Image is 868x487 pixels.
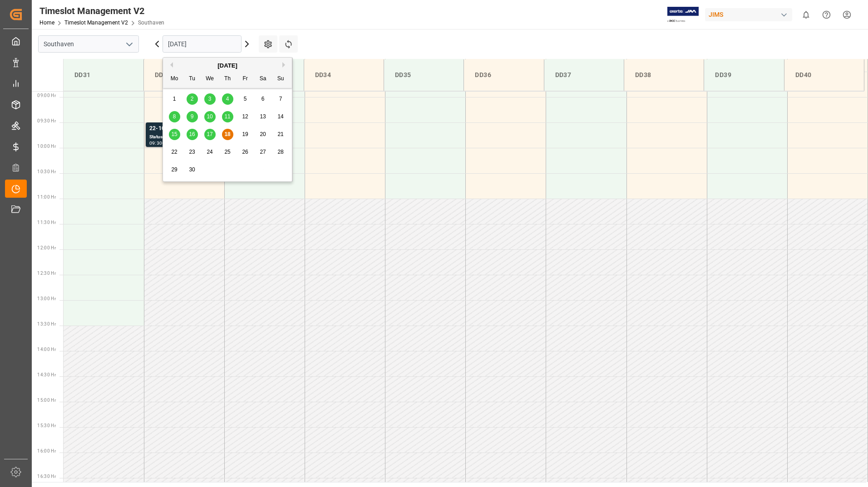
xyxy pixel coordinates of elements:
span: 10:00 Hr [37,144,56,149]
span: 1 [173,96,176,102]
div: JIMS [705,8,792,21]
span: 5 [244,96,247,102]
div: Su [275,73,286,85]
div: DD32 [151,67,216,83]
button: Previous Month [168,62,173,68]
span: 14:30 Hr [37,372,56,377]
div: DD34 [311,67,376,83]
button: Help Center [816,5,837,25]
span: 09:00 Hr [37,93,56,98]
div: We [204,73,216,85]
div: DD35 [391,67,456,83]
span: 7 [279,96,282,102]
span: 10:30 Hr [37,169,56,174]
div: DD40 [792,67,857,83]
div: Choose Tuesday, September 23rd, 2025 [187,146,198,158]
span: 26 [242,149,248,155]
div: Choose Friday, September 19th, 2025 [240,129,251,140]
div: Sa [257,73,269,85]
div: DD39 [711,67,776,83]
div: Choose Monday, September 8th, 2025 [169,111,180,122]
span: 15:00 Hr [37,398,56,403]
div: Choose Friday, September 26th, 2025 [240,146,251,158]
div: DD38 [631,67,696,83]
span: 22 [171,149,177,155]
span: 17 [207,131,212,137]
span: 11:30 Hr [37,220,56,225]
span: 15 [171,131,177,137]
div: Choose Thursday, September 11th, 2025 [222,111,233,122]
span: 8 [173,113,176,120]
div: Tu [187,73,198,85]
div: Timeslot Management V2 [39,4,164,18]
div: Choose Thursday, September 25th, 2025 [222,146,233,158]
span: 29 [171,166,177,173]
div: DD37 [552,67,616,83]
div: Choose Wednesday, September 10th, 2025 [204,111,216,122]
img: Exertis%20JAM%20-%20Email%20Logo.jpg_1722504956.jpg [667,7,699,23]
div: Choose Monday, September 22nd, 2025 [169,146,180,158]
div: Mo [169,73,180,85]
button: JIMS [705,6,796,23]
div: [DATE] [163,61,292,70]
div: Choose Sunday, September 28th, 2025 [275,146,286,158]
div: Choose Tuesday, September 16th, 2025 [187,129,198,140]
div: Choose Wednesday, September 24th, 2025 [204,146,216,158]
span: 27 [260,149,266,155]
span: 23 [189,149,195,155]
div: Choose Sunday, September 14th, 2025 [275,111,286,122]
div: Status - [149,133,219,141]
div: 09:30 [149,141,163,145]
span: 21 [277,131,283,137]
div: Choose Monday, September 15th, 2025 [169,129,180,140]
span: 16 [189,131,195,137]
span: 16:30 Hr [37,474,56,479]
div: Choose Sunday, September 7th, 2025 [275,93,286,105]
span: 4 [226,96,229,102]
span: 12:00 Hr [37,245,56,250]
span: 18 [224,131,230,137]
span: 16:00 Hr [37,448,56,453]
div: Choose Monday, September 1st, 2025 [169,93,180,105]
div: Choose Wednesday, September 3rd, 2025 [204,93,216,105]
div: month 2025-09 [166,90,290,179]
span: 12:30 Hr [37,271,56,276]
div: DD36 [471,67,536,83]
span: 14:00 Hr [37,347,56,352]
span: 2 [191,96,194,102]
div: Choose Thursday, September 4th, 2025 [222,93,233,105]
div: Choose Friday, September 5th, 2025 [240,93,251,105]
div: 22-10404-CN [149,124,219,133]
div: Choose Friday, September 12th, 2025 [240,111,251,122]
div: Choose Saturday, September 13th, 2025 [257,111,269,122]
span: 14 [277,113,283,120]
div: Choose Tuesday, September 30th, 2025 [187,164,198,175]
span: 13:00 Hr [37,296,56,301]
span: 20 [260,131,266,137]
button: Next Month [282,62,288,68]
span: 13 [260,113,266,120]
div: Choose Thursday, September 18th, 2025 [222,129,233,140]
span: 11:00 Hr [37,195,56,200]
span: 10 [207,113,212,120]
button: open menu [122,37,136,51]
a: Home [39,19,54,26]
span: 13:30 Hr [37,321,56,326]
div: Choose Saturday, September 27th, 2025 [257,146,269,158]
div: Choose Tuesday, September 9th, 2025 [187,111,198,122]
span: 25 [224,149,230,155]
span: 11 [224,113,230,120]
span: 28 [277,149,283,155]
input: DD.MM.YYYY [163,35,242,53]
span: 9 [191,113,194,120]
div: Choose Saturday, September 6th, 2025 [257,93,269,105]
span: 09:30 Hr [37,118,56,123]
span: 15:30 Hr [37,423,56,428]
span: 24 [207,149,212,155]
div: Choose Monday, September 29th, 2025 [169,164,180,175]
span: 19 [242,131,248,137]
div: Choose Saturday, September 20th, 2025 [257,129,269,140]
input: Type to search/select [38,35,139,53]
span: 3 [208,96,212,102]
div: Choose Wednesday, September 17th, 2025 [204,129,216,140]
